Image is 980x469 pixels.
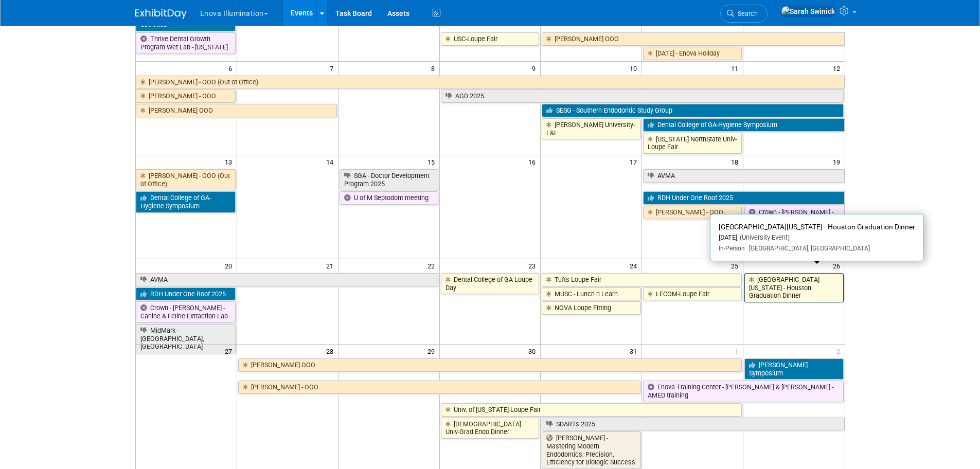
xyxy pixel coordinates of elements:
[227,62,237,75] span: 6
[542,418,844,431] a: SDARTs 2025
[719,245,745,252] span: In-Person
[781,6,835,17] img: Sarah Swinick
[136,89,236,103] a: [PERSON_NAME] - OOO
[643,206,742,219] a: [PERSON_NAME] - OOO
[224,345,237,357] span: 27
[643,47,742,60] a: [DATE] - Enova Holiday
[744,206,844,227] a: Crown - [PERSON_NAME] - Canine & Feline Extraction Lab
[629,345,642,357] span: 31
[832,259,845,272] span: 26
[629,259,642,272] span: 24
[135,9,187,19] img: ExhibitDay
[643,118,844,132] a: Dental College of GA-Hygiene Symposium
[542,301,640,315] a: NOVA Loupe Fitting
[643,381,843,402] a: Enova Training Center - [PERSON_NAME] & [PERSON_NAME] - AMED training
[136,191,236,212] a: Dental College of GA-Hygiene Symposium
[719,233,915,242] div: [DATE]
[832,155,845,168] span: 19
[136,324,236,353] a: MidMark - [GEOGRAPHIC_DATA], [GEOGRAPHIC_DATA]
[542,118,640,139] a: [PERSON_NAME] University-L&L
[835,345,845,357] span: 2
[744,358,843,380] a: [PERSON_NAME] Symposium
[224,155,237,168] span: 13
[643,133,742,154] a: [US_STATE] NorthState Univ-Loupe Fair
[531,62,540,75] span: 9
[441,32,540,46] a: USC-Loupe Fair
[730,259,743,272] span: 25
[430,62,439,75] span: 8
[224,259,237,272] span: 20
[542,32,844,46] a: [PERSON_NAME] OOO
[441,403,742,417] a: Univ. of [US_STATE]-Loupe Fair
[734,10,758,17] span: Search
[527,259,540,272] span: 23
[629,155,642,168] span: 17
[737,233,790,241] span: (University Event)
[542,273,742,286] a: Tufts Loupe Fair
[734,345,743,357] span: 1
[441,273,540,294] a: Dental College of GA-Loupe Day
[527,155,540,168] span: 16
[136,32,236,53] a: Thrive Dental Growth Program Wet Lab - [US_STATE]
[745,245,870,252] span: [GEOGRAPHIC_DATA], [GEOGRAPHIC_DATA]
[629,62,642,75] span: 10
[542,287,640,301] a: MUSC - Lunch n Learn
[527,345,540,357] span: 30
[238,381,640,394] a: [PERSON_NAME] - OOO
[730,62,743,75] span: 11
[542,104,843,117] a: SESG - Southern Endodontic Study Group
[136,287,236,301] a: RDH Under One Roof 2025
[136,169,236,190] a: [PERSON_NAME] - OOO (Out of Office)
[340,169,438,190] a: SGA - Doctor Development Program 2025
[744,273,843,302] a: [GEOGRAPHIC_DATA][US_STATE] - Houston Graduation Dinner
[720,5,768,23] a: Search
[325,155,338,168] span: 14
[325,259,338,272] span: 21
[441,89,844,103] a: AGD 2025
[426,155,439,168] span: 15
[340,191,438,205] a: U of M Septodont meeting
[643,191,844,205] a: RDH Under One Roof 2025
[441,418,540,439] a: [DEMOGRAPHIC_DATA] Univ-Grad Endo Dinner
[136,273,438,286] a: AVMA
[136,76,845,89] a: [PERSON_NAME] - OOO (Out of Office)
[643,287,742,301] a: LECOM-Loupe Fair
[329,62,338,75] span: 7
[136,301,236,322] a: Crown - [PERSON_NAME] - Canine & Feline Extraction Lab
[832,62,845,75] span: 12
[325,345,338,357] span: 28
[719,223,915,231] span: [GEOGRAPHIC_DATA][US_STATE] - Houston Graduation Dinner
[426,345,439,357] span: 29
[643,169,844,183] a: AVMA
[542,431,640,469] a: [PERSON_NAME] - Mastering Modern Endodontics: Precision, Efficiency for Biologic Success
[238,358,742,372] a: [PERSON_NAME] OOO
[136,104,337,117] a: [PERSON_NAME] OOO
[426,259,439,272] span: 22
[730,155,743,168] span: 18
